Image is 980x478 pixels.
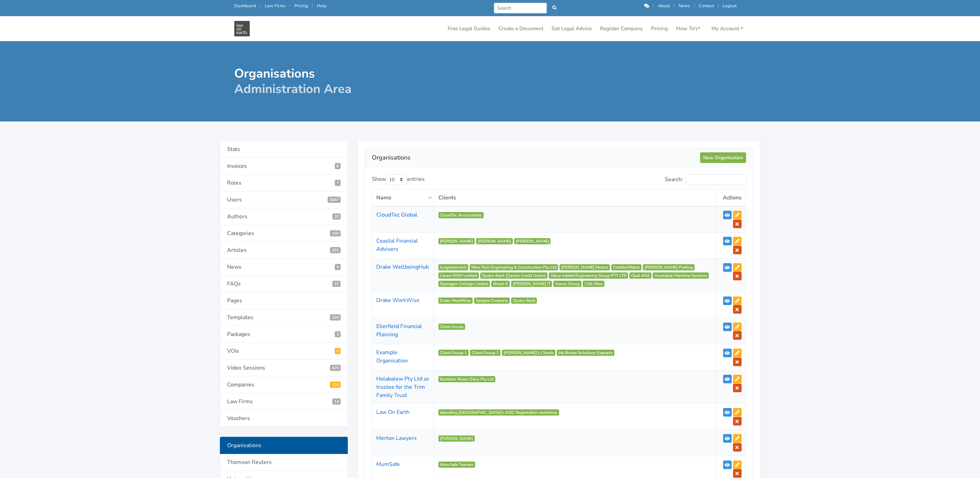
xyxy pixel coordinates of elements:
[673,3,675,9] span: /
[265,3,285,9] a: Law Firms
[234,81,352,97] span: Administration Area
[438,462,475,468] span: Mum Safe Trainers
[335,264,341,270] span: 6
[330,230,341,236] span: 160
[332,213,341,220] span: 20
[328,197,341,203] span: 3447
[220,191,348,208] a: Users3447
[376,408,410,416] a: Law On Earth
[718,3,719,9] span: /
[673,22,703,35] a: How To's
[312,3,313,9] span: /
[480,272,547,279] span: Qudos Bank (Qantas Credit Union)
[709,22,746,35] a: My Account
[330,365,341,371] span: Video Sessions
[220,393,348,410] a: Law Firms14
[511,281,552,287] span: [PERSON_NAME] IT
[496,22,546,35] a: Create a Document
[220,292,348,309] a: Pages
[583,281,604,287] span: CSA Mine
[438,212,484,218] span: CloudTec Accountants
[220,437,348,454] a: Organisations
[699,3,714,9] a: Contact
[376,263,429,271] a: Drake WellbeingHub
[220,309,348,326] a: Templates
[376,237,418,253] a: Coastal Financial Advisers
[438,272,479,279] span: Carers NSW Limited
[220,141,348,158] a: Stats
[694,3,695,9] span: /
[476,238,513,244] span: [PERSON_NAME]
[335,348,341,354] span: Pending VOIs
[376,349,408,364] a: Example Organisation
[220,343,348,360] a: VOIs0
[234,66,485,97] h1: Organisations
[220,360,348,376] a: Video Sessions425
[438,264,469,270] span: Junginheinrich
[372,152,700,163] h2: Organisations
[438,350,469,356] span: Client Group 1
[553,281,581,287] span: Genus Group
[220,410,348,427] a: Vouchers
[335,163,341,169] span: 8
[678,3,690,9] a: News
[438,238,475,244] span: [PERSON_NAME]
[643,264,695,270] span: [PERSON_NAME] Parking
[491,281,510,287] span: Shred-X
[332,281,341,287] span: 37
[653,272,709,279] span: Australian Maritime Systems
[372,174,425,185] label: Show entries
[494,3,547,13] input: Search
[445,22,493,35] a: Free Legal Guides
[685,174,746,185] input: Search:
[658,3,670,9] a: About
[234,21,250,36] img: Law On Earth
[376,460,400,468] a: MumSafe
[234,3,256,9] a: Dashboard
[438,409,559,416] span: attending [GEOGRAPHIC_DATA]'s ASIC Registration workshop
[332,398,341,405] span: Law Firms
[317,3,327,9] a: Help
[376,434,417,442] a: Merton Lawyers
[665,174,746,185] label: Search:
[260,3,261,9] span: /
[372,189,434,206] th: Name: activate to sort column descending
[376,375,429,399] a: Holabalew Pty Ltd as trustee for the Trim Family Trust
[559,264,610,270] span: [PERSON_NAME] Motors
[330,382,341,388] span: Registered Companies
[220,208,348,225] a: Authors20
[514,238,551,244] span: [PERSON_NAME]
[335,331,341,337] span: 3
[376,323,422,338] a: Ellerfield Financial Planning
[220,158,348,175] a: Invoices8
[549,22,594,35] a: Get Legal Advice
[700,152,746,163] a: New Organisation
[330,314,341,320] span: 320
[220,376,348,393] a: Companies126
[386,174,407,185] select: Showentries
[438,435,475,442] span: [PERSON_NAME]
[438,281,490,287] span: Djarragun College Limited
[653,3,654,9] span: /
[330,247,341,253] span: 301
[629,272,651,279] span: Opal ANZ
[438,376,496,382] span: Northern Rivers Dairy Pty Ltd
[220,276,348,292] a: FAQs
[220,259,348,276] a: News
[220,225,348,242] a: Categories160
[717,189,746,206] th: Actions
[220,175,348,191] a: Roles7
[434,189,716,206] th: Clients
[294,3,308,9] a: Pricing
[611,264,641,270] span: CreditorWatch
[220,242,348,259] a: Articles
[335,180,341,186] span: 7
[376,296,420,304] a: Drake WorkWise
[438,298,473,304] span: Drake WorkWise
[470,264,558,270] span: Mine Tech Engineering & Construction Pty Ltd
[549,272,628,279] span: Value Added Engineering Group PTY LTD
[557,350,614,356] span: My Broker Solutions Example
[648,22,671,35] a: Pricing
[376,211,417,219] a: CloudTec Global
[597,22,646,35] a: Register Company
